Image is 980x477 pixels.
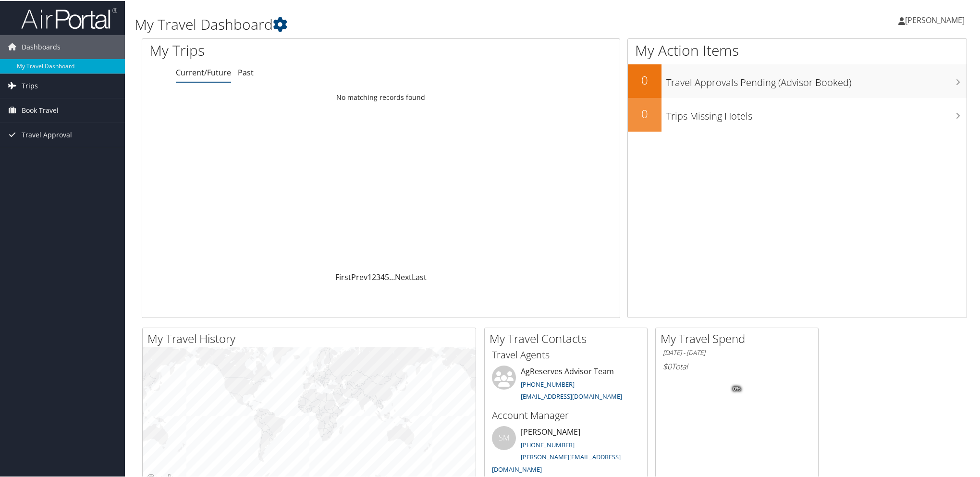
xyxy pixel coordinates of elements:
[380,271,385,281] a: 4
[492,452,621,473] a: [PERSON_NAME][EMAIL_ADDRESS][DOMAIN_NAME]
[335,271,351,281] a: First
[898,5,974,34] a: [PERSON_NAME]
[21,6,117,29] img: airportal-logo.png
[22,122,72,146] span: Travel Approval
[521,440,575,448] a: [PHONE_NUMBER]
[663,347,811,356] h6: [DATE] - [DATE]
[905,14,965,24] span: [PERSON_NAME]
[733,385,741,391] tspan: 0%
[135,13,694,34] h1: My Travel Dashboard
[492,347,640,361] h3: Travel Agents
[238,66,254,77] a: Past
[412,271,427,281] a: Last
[22,73,38,97] span: Trips
[22,34,61,58] span: Dashboards
[628,71,661,87] h2: 0
[666,70,967,88] h3: Travel Approvals Pending (Advisor Booked)
[142,88,620,105] td: No matching records found
[351,271,367,281] a: Prev
[22,98,59,122] span: Book Travel
[628,105,661,121] h2: 0
[521,391,622,400] a: [EMAIL_ADDRESS][DOMAIN_NAME]
[376,271,380,281] a: 3
[367,271,372,281] a: 1
[492,408,640,421] h3: Account Manager
[372,271,376,281] a: 2
[521,379,575,388] a: [PHONE_NUMBER]
[663,360,811,371] h6: Total
[149,39,414,60] h1: My Trips
[487,365,645,404] li: AgReserves Advisor Team
[385,271,389,281] a: 5
[492,425,516,449] div: SM
[487,425,645,477] li: [PERSON_NAME]
[628,97,967,131] a: 0Trips Missing Hotels
[666,104,967,122] h3: Trips Missing Hotels
[395,271,412,281] a: Next
[147,330,476,346] h2: My Travel History
[628,39,967,60] h1: My Action Items
[176,66,231,77] a: Current/Future
[628,63,967,97] a: 0Travel Approvals Pending (Advisor Booked)
[389,271,395,281] span: …
[490,330,647,346] h2: My Travel Contacts
[663,360,672,371] span: $0
[661,330,818,346] h2: My Travel Spend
